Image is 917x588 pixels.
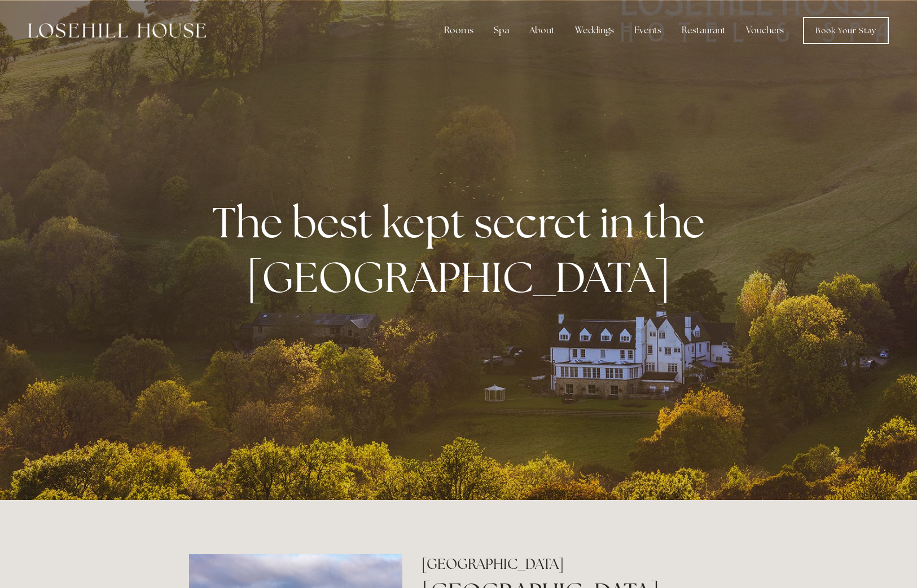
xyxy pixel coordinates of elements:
[520,19,564,42] div: About
[28,23,206,38] img: Losehill House
[673,19,735,42] div: Restaurant
[435,19,482,42] div: Rooms
[803,17,889,44] a: Book Your Stay
[422,554,728,574] h2: [GEOGRAPHIC_DATA]
[566,19,623,42] div: Weddings
[625,19,670,42] div: Events
[212,194,714,305] strong: The best kept secret in the [GEOGRAPHIC_DATA]
[485,19,518,42] div: Spa
[737,19,793,42] a: Vouchers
